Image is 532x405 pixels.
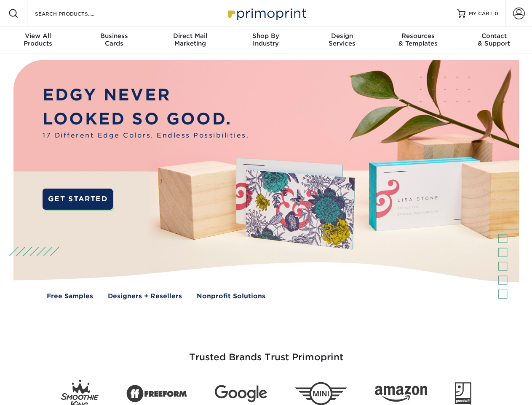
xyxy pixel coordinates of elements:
div: & Support [456,32,532,47]
a: Nonprofit Solutions [197,292,265,301]
span: 0 [495,11,498,16]
span: Direct Mail [152,32,228,40]
input: SEARCH PRODUCTS..... [34,8,116,19]
a: DesignServices [304,27,380,54]
a: Designers + Resellers [108,292,182,301]
p: EDGY NEVER [43,83,249,107]
span: Contact [456,32,532,40]
img: Amazon [375,386,427,402]
div: Cards [76,32,152,47]
div: Industry [228,32,304,47]
a: BusinessCards [76,27,152,54]
p: LOOKED SO GOOD. [43,107,249,131]
span: Shop By [228,32,304,40]
img: Primoprint [224,4,308,22]
span: Design [304,32,380,40]
div: & Templates [380,32,456,47]
span: 17 Different Edge Colors. Endless Possibilities. [43,131,249,140]
a: Resources& Templates [380,27,456,54]
span: MY CART [469,10,493,17]
h3: Trusted Brands Trust Primoprint [20,332,513,373]
span: Resources [380,32,456,40]
a: Contact& Support [456,27,532,54]
div: Services [304,32,380,47]
img: Google [215,385,267,402]
a: GET STARTED [43,189,113,210]
div: Marketing [152,32,228,47]
a: Free Samples [47,292,93,301]
span: Business [76,32,152,40]
a: Shop ByIndustry [228,27,304,54]
img: Goodwill [455,382,471,405]
a: Direct MailMarketing [152,27,228,54]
